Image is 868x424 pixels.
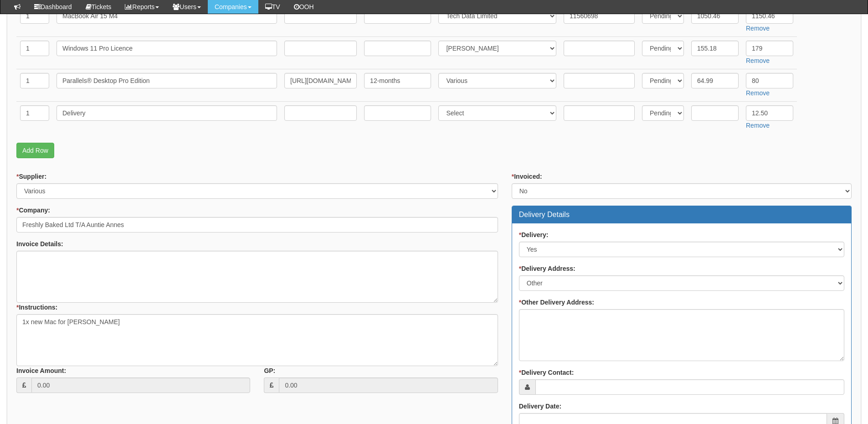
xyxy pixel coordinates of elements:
[519,230,549,239] label: Delivery:
[16,239,63,248] label: Invoice Details:
[16,366,66,375] label: Invoice Amount:
[746,89,770,97] a: Remove
[746,122,770,129] a: Remove
[264,366,275,375] label: GP:
[519,402,561,411] label: Delivery Date:
[16,303,57,312] label: Instructions:
[512,172,542,181] label: Invoiced:
[519,298,594,307] label: Other Delivery Address:
[746,25,770,32] a: Remove
[16,172,46,181] label: Supplier:
[16,143,54,158] a: Add Row
[746,57,770,64] a: Remove
[16,206,50,215] label: Company:
[519,368,574,377] label: Delivery Contact:
[519,211,844,219] h3: Delivery Details
[519,264,575,273] label: Delivery Address:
